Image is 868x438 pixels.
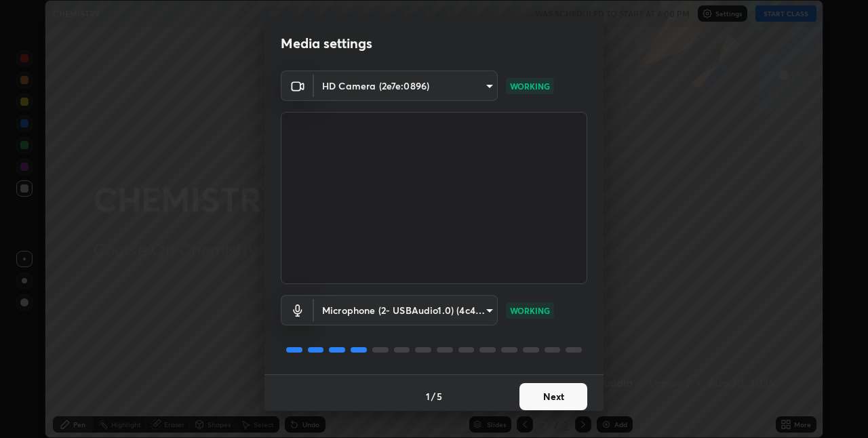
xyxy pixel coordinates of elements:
[426,389,430,403] h4: 1
[314,295,498,325] div: HD Camera (2e7e:0896)
[314,71,498,101] div: HD Camera (2e7e:0896)
[437,389,442,403] h4: 5
[281,35,372,52] h2: Media settings
[510,80,550,92] p: WORKING
[510,304,550,317] p: WORKING
[431,389,435,403] h4: /
[519,383,587,410] button: Next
